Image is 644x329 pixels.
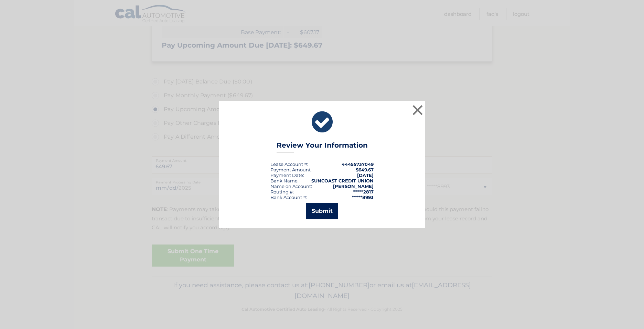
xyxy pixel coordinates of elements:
span: Payment Date [270,172,303,178]
button: × [411,103,425,117]
span: [DATE] [357,172,374,178]
div: Routing #: [270,189,294,195]
div: Name on Account: [270,183,312,189]
strong: [PERSON_NAME] [333,183,374,189]
div: Lease Account #: [270,161,308,167]
div: Bank Account #: [270,195,307,200]
div: Payment Amount: [270,167,312,172]
span: $649.67 [356,167,374,172]
div: : [270,172,304,178]
button: Submit [306,203,338,219]
strong: 44455737049 [342,161,374,167]
div: Bank Name: [270,178,299,183]
strong: SUNCOAST CREDIT UNION [311,178,374,183]
h3: Review Your Information [277,141,368,153]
